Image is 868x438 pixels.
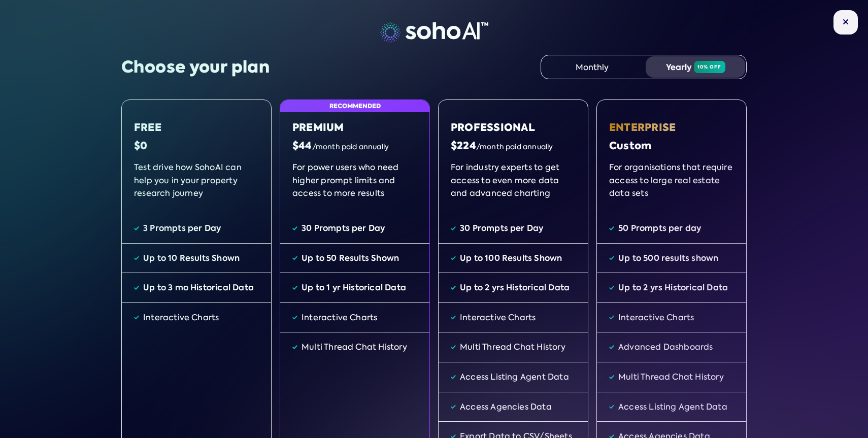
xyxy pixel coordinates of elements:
[143,252,240,265] div: Up to 10 Results Shown
[460,252,562,265] div: Up to 100 Results Shown
[451,252,456,265] img: Tick Icon
[134,311,139,324] img: Tick Icon
[609,311,614,324] img: Tick Icon
[618,341,713,354] div: Advanced Dashboards
[451,281,456,294] img: Tick Icon
[292,311,297,324] img: Tick Icon
[476,142,553,151] span: /month paid annually
[460,281,570,294] div: Up to 2 yrs Historical Data
[121,56,270,79] div: Choose your plan
[280,100,429,112] div: Recommended
[134,222,139,235] img: Tick Icon
[609,341,614,354] img: Tick Icon
[292,252,297,265] img: Tick Icon
[460,222,543,235] div: 30 Prompts per Day
[292,139,417,153] div: $44
[609,222,614,235] img: Tick Icon
[451,120,576,134] div: Professional
[451,139,576,153] div: $224
[542,56,642,78] div: Monthly
[134,281,139,294] img: Tick Icon
[609,120,734,134] div: Enterprise
[143,311,219,324] div: Interactive Charts
[609,161,734,201] div: For organisations that require access to large real estate data sets
[312,142,389,151] span: /month paid annually
[451,370,456,384] img: Tick Icon
[302,252,399,265] div: Up to 50 Results Shown
[618,311,694,324] div: Interactive Charts
[609,252,614,265] img: Tick Icon
[843,19,849,25] img: Close
[694,61,725,73] span: 10% off
[618,370,724,384] div: Multi Thread Chat History
[460,400,552,414] div: Access Agencies Data
[460,370,569,384] div: Access Listing Agent Data
[609,139,734,153] div: Custom
[618,400,727,414] div: Access Listing Agent Data
[609,281,614,294] img: Tick Icon
[292,222,297,235] img: Tick Icon
[134,139,259,153] div: $0
[618,281,728,294] div: Up to 2 yrs Historical Data
[451,400,456,414] img: Tick Icon
[618,252,718,265] div: Up to 500 results shown
[451,341,456,354] img: Tick Icon
[134,252,139,265] img: Tick Icon
[451,161,576,201] div: For industry experts to get access to even more data and advanced charting
[609,370,614,384] img: Tick Icon
[302,281,406,294] div: Up to 1 yr Historical Data
[134,161,259,201] div: Test drive how SohoAI can help you in your property research journey
[646,56,745,78] div: Yearly
[618,222,701,235] div: 50 Prompts per day
[292,281,297,294] img: Tick Icon
[380,22,488,43] img: SohoAI
[609,400,614,414] img: Tick Icon
[302,341,407,354] div: Multi Thread Chat History
[460,311,536,324] div: Interactive Charts
[292,341,297,354] img: Tick Icon
[451,222,456,235] img: Tick Icon
[460,341,565,354] div: Multi Thread Chat History
[302,311,377,324] div: Interactive Charts
[134,120,259,134] div: Free
[143,281,254,294] div: Up to 3 mo Historical Data
[302,222,385,235] div: 30 Prompts per Day
[292,161,417,201] div: For power users who need higher prompt limits and access to more results
[143,222,221,235] div: 3 Prompts per Day
[292,120,417,134] div: Premium
[451,311,456,324] img: Tick Icon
